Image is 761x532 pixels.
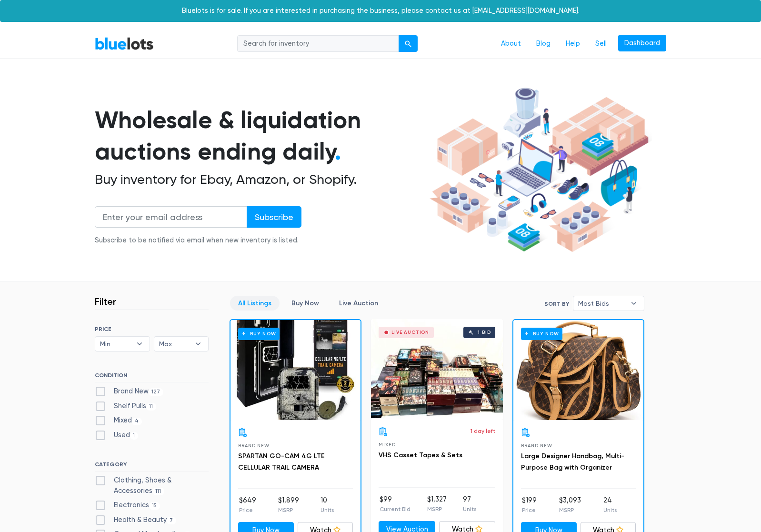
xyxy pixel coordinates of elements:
[588,35,614,53] a: Sell
[380,505,411,513] p: Current Bid
[559,506,581,514] p: MSRP
[320,495,334,514] li: 10
[95,235,301,246] div: Subscribe to be notified via email when new inventory is listed.
[230,296,280,311] a: All Listings
[130,432,138,440] span: 1
[513,320,643,420] a: Buy Now
[95,461,209,472] h6: CATEGORY
[283,296,327,311] a: Buy Now
[95,475,209,496] label: Clothing, Shoes & Accessories
[95,386,163,397] label: Brand New
[238,443,269,448] span: Brand New
[521,328,562,340] h6: Buy Now
[521,452,624,472] a: Large Designer Handbag, Multi-Purpose Bag with Organizer
[320,506,334,514] p: Units
[95,372,209,382] h6: CONDITION
[239,495,256,514] li: $649
[247,206,301,228] input: Subscribe
[578,296,626,311] span: Most Bids
[238,452,325,472] a: SPARTAN GO-CAM 4G LTE CELLULAR TRAIL CAMERA
[463,494,476,513] li: 97
[95,37,154,50] a: BlueLots
[335,137,341,166] span: .
[478,330,491,335] div: 1 bid
[188,337,208,351] b: ▾
[471,427,495,435] p: 1 day left
[522,506,537,514] p: Price
[230,320,360,420] a: Buy Now
[427,505,447,513] p: MSRP
[238,328,280,340] h6: Buy Now
[371,319,503,419] a: Live Auction 1 bid
[95,401,156,412] label: Shelf Pulls
[95,171,426,188] h2: Buy inventory for Ebay, Amazon, or Shopify.
[544,300,569,308] label: Sort By
[95,206,247,228] input: Enter your email address
[618,35,666,52] a: Dashboard
[95,104,426,168] h1: Wholesale & liquidation auctions ending daily
[132,418,142,425] span: 4
[167,517,176,524] span: 7
[130,337,150,351] b: ▾
[522,495,537,514] li: $199
[427,494,447,513] li: $1,327
[603,495,617,514] li: 24
[426,83,652,257] img: hero-ee84e7d0318cb26816c560f6b4441b76977f77a177738b4e94f68c95b2b83dbb.png
[380,494,411,513] li: $99
[559,495,581,514] li: $3,093
[603,506,617,514] p: Units
[624,296,644,311] b: ▾
[100,337,131,351] span: Min
[463,505,476,513] p: Units
[521,443,552,448] span: Brand New
[278,495,299,514] li: $1,899
[331,296,386,311] a: Live Auction
[95,296,116,307] h3: Filter
[391,330,429,335] div: Live Auction
[379,451,462,459] a: VHS Casset Tapes & Sets
[237,35,399,52] input: Search for inventory
[558,35,588,53] a: Help
[529,35,558,53] a: Blog
[95,500,160,511] label: Electronics
[95,326,209,332] h6: PRICE
[379,442,395,447] span: Mixed
[95,515,176,525] label: Health & Beauty
[95,415,142,426] label: Mixed
[146,403,156,411] span: 11
[159,337,190,351] span: Max
[95,430,138,441] label: Used
[278,506,299,514] p: MSRP
[149,388,163,396] span: 127
[239,506,256,514] p: Price
[152,488,164,495] span: 111
[149,502,160,510] span: 15
[493,35,529,53] a: About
